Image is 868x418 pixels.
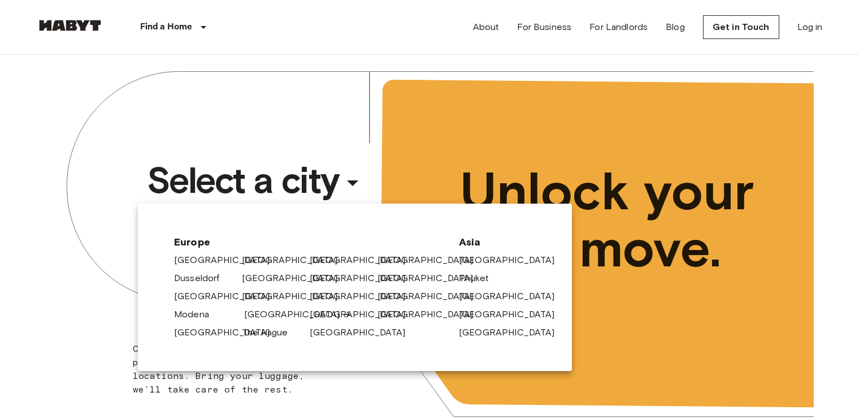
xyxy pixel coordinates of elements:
a: Dusseldorf [174,272,231,285]
a: [GEOGRAPHIC_DATA] [459,290,566,303]
a: [GEOGRAPHIC_DATA] [310,253,417,267]
a: [GEOGRAPHIC_DATA] [310,290,417,303]
a: [GEOGRAPHIC_DATA] [377,272,485,285]
a: [GEOGRAPHIC_DATA] [244,308,351,321]
a: The Hague [242,326,299,339]
a: [GEOGRAPHIC_DATA] [459,308,566,321]
span: Europe [174,235,441,249]
a: [GEOGRAPHIC_DATA] [310,308,417,321]
a: [GEOGRAPHIC_DATA] [459,326,566,339]
span: Asia [459,235,536,249]
a: [GEOGRAPHIC_DATA] [377,253,485,267]
a: Modena [174,308,220,321]
a: [GEOGRAPHIC_DATA] [459,253,566,267]
a: [GEOGRAPHIC_DATA] [242,272,349,285]
a: [GEOGRAPHIC_DATA] [242,290,349,303]
a: [GEOGRAPHIC_DATA] [174,290,281,303]
a: [GEOGRAPHIC_DATA] [174,326,281,339]
a: [GEOGRAPHIC_DATA] [377,308,485,321]
a: [GEOGRAPHIC_DATA] [377,290,485,303]
a: [GEOGRAPHIC_DATA] [310,272,417,285]
a: [GEOGRAPHIC_DATA] [174,253,281,267]
a: Phuket [459,272,500,285]
a: [GEOGRAPHIC_DATA] [242,253,349,267]
a: [GEOGRAPHIC_DATA] [310,326,417,339]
